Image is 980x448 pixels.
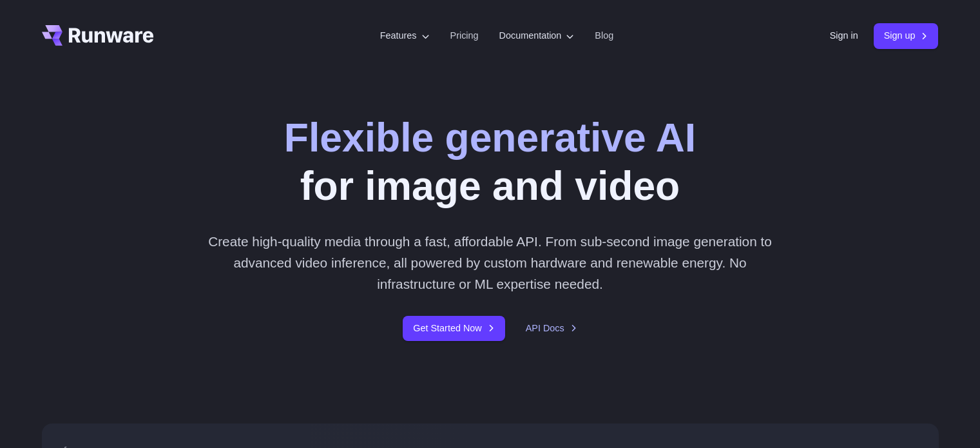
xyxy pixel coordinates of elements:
[450,28,479,43] a: Pricing
[830,28,858,43] a: Sign in
[595,28,613,43] a: Blog
[42,25,154,46] a: Go to /
[203,231,777,295] p: Create high-quality media through a fast, affordable API. From sub-second image generation to adv...
[380,28,430,43] label: Features
[403,316,504,341] a: Get Started Now
[499,28,575,43] label: Documentation
[526,321,577,336] a: API Docs
[284,115,696,160] strong: Flexible generative AI
[284,113,696,210] h1: for image and video
[874,23,939,48] a: Sign up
